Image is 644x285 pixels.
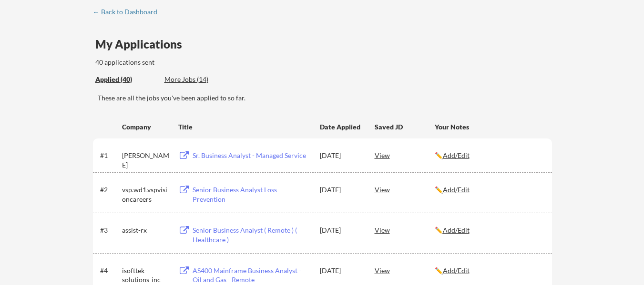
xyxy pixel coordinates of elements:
[375,118,435,135] div: Saved JD
[375,221,435,238] div: View
[164,75,235,84] div: More Jobs (14)
[320,266,362,275] div: [DATE]
[193,151,311,160] div: Sr. Business Analyst - Managed Service
[320,185,362,195] div: [DATE]
[122,226,170,235] div: assist-rx
[193,185,311,204] div: Senior Business Analyst Loss Prevention
[443,186,470,194] u: Add/Edit
[100,266,119,275] div: #4
[164,75,235,85] div: These are job applications we think you'd be a good fit for, but couldn't apply you to automatica...
[375,181,435,198] div: View
[122,151,170,169] div: [PERSON_NAME]
[95,75,157,84] div: Applied (40)
[122,122,170,132] div: Company
[375,147,435,164] div: View
[320,226,362,235] div: [DATE]
[435,122,543,132] div: Your Notes
[98,93,552,103] div: These are all the jobs you've been applied to so far.
[435,185,543,195] div: ✏️
[320,122,362,132] div: Date Applied
[193,226,311,244] div: Senior Business Analyst ( Remote ) ( Healthcare )
[100,185,119,195] div: #2
[443,266,470,275] u: Add/Edit
[95,75,157,85] div: These are all the jobs you've been applied to so far.
[100,226,119,235] div: #3
[122,266,170,285] div: isofttek-solutions-inc
[95,39,190,50] div: My Applications
[320,151,362,160] div: [DATE]
[95,58,280,67] div: 40 applications sent
[375,262,435,279] div: View
[435,266,543,275] div: ✏️
[178,122,311,132] div: Title
[193,266,311,285] div: AS400 Mainframe Business Analyst - Oil and Gas - Remote
[93,8,164,18] a: ← Back to Dashboard
[443,151,470,159] u: Add/Edit
[443,226,470,234] u: Add/Edit
[100,151,119,160] div: #1
[435,226,543,235] div: ✏️
[93,9,164,15] div: ← Back to Dashboard
[435,151,543,160] div: ✏️
[122,185,170,204] div: vsp.wd1.vspvisioncareers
